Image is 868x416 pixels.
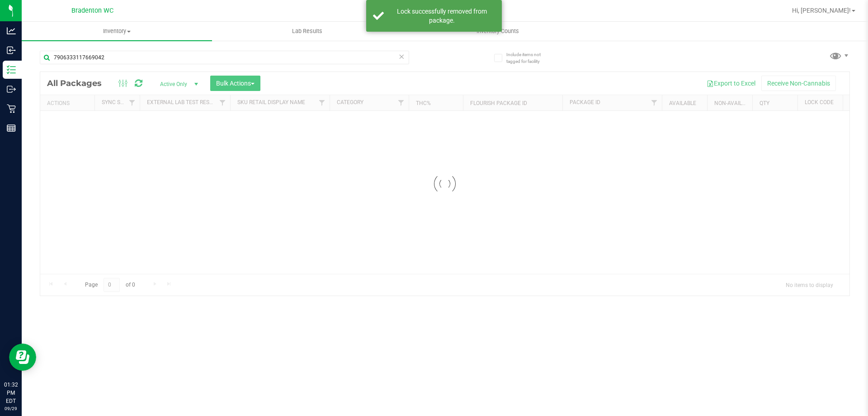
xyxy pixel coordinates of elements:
[7,124,16,133] inline-svg: Reports
[7,46,16,55] inline-svg: Inbound
[389,7,495,25] div: Lock successfully removed from package.
[22,22,212,41] a: Inventory
[280,27,335,35] span: Lab Results
[7,65,16,74] inline-svg: Inventory
[4,405,18,412] p: 09/29
[4,381,18,405] p: 01:32 PM EDT
[22,27,212,35] span: Inventory
[71,7,113,14] span: Bradenton WC
[7,85,16,94] inline-svg: Outbound
[9,344,36,371] iframe: Resource center
[212,22,402,41] a: Lab Results
[7,26,16,35] inline-svg: Analytics
[7,104,16,113] inline-svg: Retail
[792,7,851,14] span: Hi, [PERSON_NAME]!
[398,51,405,62] span: Clear
[506,51,552,65] span: Include items not tagged for facility
[40,51,409,64] input: Search Package ID, Item Name, SKU, Lot or Part Number...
